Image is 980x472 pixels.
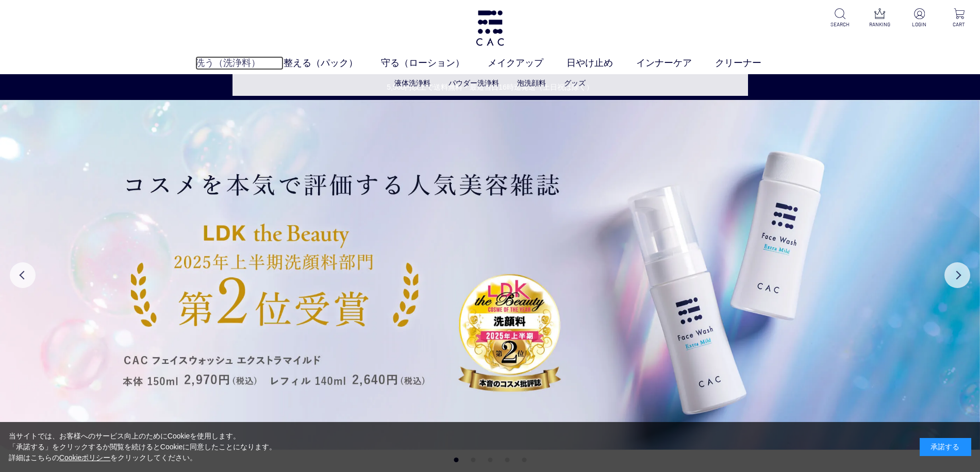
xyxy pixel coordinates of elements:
a: SEARCH [827,8,853,28]
a: パウダー洗浄料 [449,79,499,87]
a: CART [946,8,972,28]
a: インナーケア [636,56,715,70]
a: 泡洗顔料 [517,79,546,87]
a: LOGIN [907,8,932,28]
a: 日やけ止め [567,56,636,70]
p: LOGIN [907,21,932,28]
img: logo [474,10,506,46]
a: メイクアップ [488,56,567,70]
div: 承諾する [920,438,971,456]
a: 洗う（洗浄料） [195,56,284,70]
p: CART [946,21,972,28]
button: Previous [10,262,36,288]
a: 5,500円以上で送料無料・最短当日16時迄発送（土日祝は除く） [1,82,979,93]
a: 守る（ローション） [381,56,488,70]
a: 整える（パック） [284,56,381,70]
p: RANKING [867,21,892,28]
a: Cookieポリシー [59,453,111,462]
a: RANKING [867,8,892,28]
div: 当サイトでは、お客様へのサービス向上のためにCookieを使用します。 「承諾する」をクリックするか閲覧を続けるとCookieに同意したことになります。 詳細はこちらの をクリックしてください。 [9,431,277,463]
a: 液体洗浄料 [394,79,430,87]
p: SEARCH [827,21,853,28]
a: クリーナー [715,56,785,70]
button: Next [944,262,970,288]
a: グッズ [564,79,586,87]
